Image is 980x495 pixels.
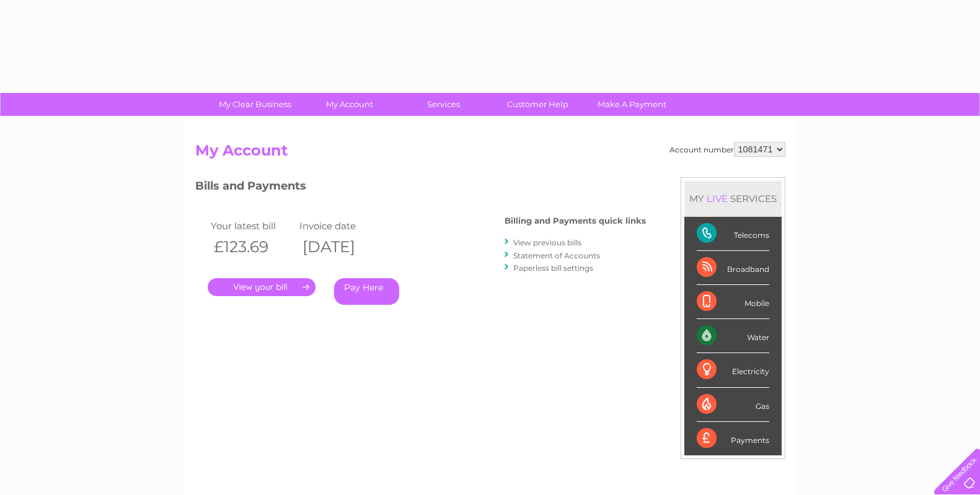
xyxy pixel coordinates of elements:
[296,234,386,260] th: [DATE]
[296,217,386,234] td: Invoice date
[334,278,399,305] a: Pay Here
[581,93,683,116] a: Make A Payment
[392,93,495,116] a: Services
[195,142,785,165] h2: My Account
[505,216,646,226] h4: Billing and Payments quick links
[487,93,589,116] a: Customer Help
[697,388,769,422] div: Gas
[669,142,785,157] div: Account number
[204,93,306,116] a: My Clear Business
[697,353,769,387] div: Electricity
[697,217,769,251] div: Telecoms
[697,422,769,455] div: Payments
[208,278,316,296] a: .
[684,181,782,216] div: MY SERVICES
[704,193,730,204] div: LIVE
[513,238,581,247] a: View previous bills
[697,319,769,353] div: Water
[513,263,593,273] a: Paperless bill settings
[195,177,646,199] h3: Bills and Payments
[208,234,297,260] th: £123.69
[513,251,600,260] a: Statement of Accounts
[208,217,297,234] td: Your latest bill
[697,251,769,285] div: Broadband
[697,285,769,319] div: Mobile
[298,93,400,116] a: My Account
